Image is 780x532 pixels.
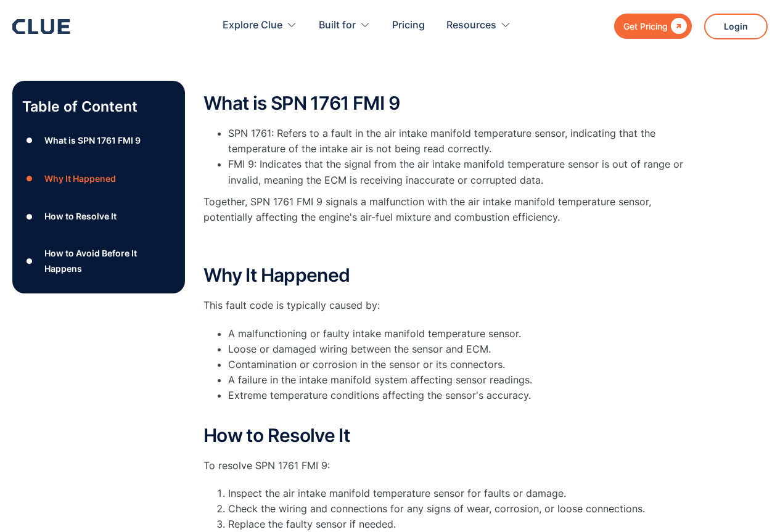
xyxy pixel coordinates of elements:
a: Get Pricing [614,14,692,39]
div: Built for [319,6,356,45]
li: Extreme temperature conditions affecting the sensor's accuracy. [228,388,697,419]
div: ● [22,252,37,270]
div: Explore Clue [223,6,297,45]
a: Pricing [392,6,425,45]
div: Built for [319,6,371,45]
h2: Why It Happened [203,265,697,285]
p: ‍ [203,237,697,253]
a: ●What is SPN 1761 FMI 9 [22,131,175,150]
a: ●Why It Happened [22,170,175,188]
li: Loose or damaged wiring between the sensor and ECM. [228,342,697,357]
li: A failure in the intake manifold system affecting sensor readings. [228,372,697,388]
li: SPN 1761: Refers to a fault in the air intake manifold temperature sensor, indicating that the te... [228,126,697,157]
li: Check the wiring and connections for any signs of wear, corrosion, or loose connections. [228,501,697,517]
p: Together, SPN 1761 FMI 9 signals a malfunction with the air intake manifold temperature sensor, p... [203,194,697,225]
div: ● [22,170,37,188]
li: Inspect the air intake manifold temperature sensor for faults or damage. [228,486,697,501]
li: A malfunctioning or faulty intake manifold temperature sensor. [228,326,697,342]
div: How to Resolve It [44,208,117,224]
a: ●How to Resolve It [22,207,175,226]
a: ●How to Avoid Before It Happens [22,245,175,276]
div: Explore Clue [223,6,282,45]
div:  [668,18,687,34]
div: ● [22,207,37,226]
a: Login [704,14,768,39]
li: Contamination or corrosion in the sensor or its connectors. [228,357,697,372]
li: FMI 9: Indicates that the signal from the air intake manifold temperature sensor is out of range ... [228,157,697,187]
div: Get Pricing [623,18,668,34]
p: This fault code is typically caused by: [203,298,697,313]
h2: How to Resolve It [203,425,697,446]
p: To resolve SPN 1761 FMI 9: [203,458,697,473]
div: How to Avoid Before It Happens [44,245,175,276]
h2: What is SPN 1761 FMI 9 [203,93,697,113]
div: Why It Happened [44,171,116,186]
p: Table of Content [22,97,175,117]
div: What is SPN 1761 FMI 9 [44,133,141,148]
div: ● [22,131,37,150]
li: Replace the faulty sensor if needed. [228,517,697,532]
div: Resources [446,6,511,45]
div: Resources [446,6,496,45]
